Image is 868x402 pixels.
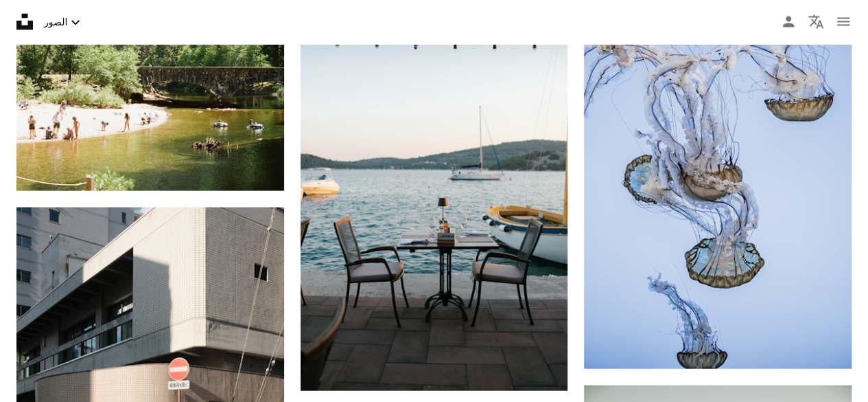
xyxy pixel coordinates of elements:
font: الصور [44,16,67,27]
button: لغة [802,8,830,36]
img: تنجرف عدة قناديل بحر برشاقة في المياه الزرقاء. [584,12,852,369]
a: كرسيان على طاولة بجانب الماء [301,184,568,197]
button: حدد نوع الأصول [38,8,89,36]
button: قائمة طعام [830,8,857,36]
a: الصفحة الرئيسية — Unsplash [16,14,33,30]
a: تنجرف عدة قناديل بحر برشاقة في المياه الزرقاء. [584,184,852,197]
a: تسجيل الدخول / التسجيل [775,8,802,36]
